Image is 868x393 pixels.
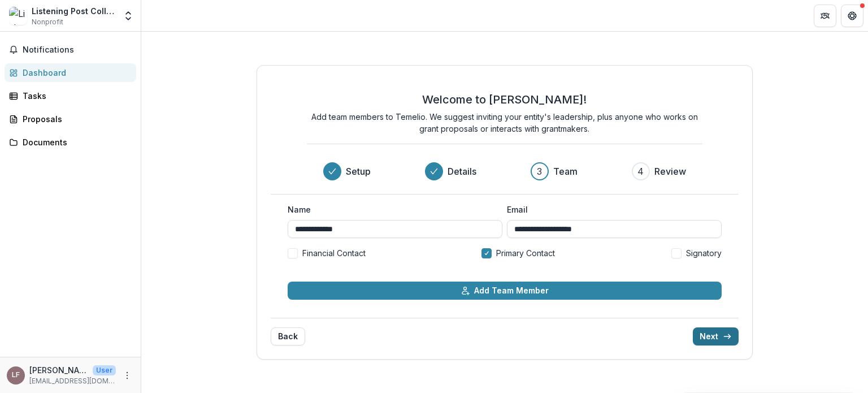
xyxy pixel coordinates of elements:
button: Add Team Member [288,282,722,300]
div: Progress [323,162,686,180]
a: Tasks [5,87,136,105]
div: 3 [537,165,542,178]
span: Nonprofit [32,17,63,27]
p: User [93,365,116,375]
div: Listening Post Collective (project of Internews Network) [32,5,116,17]
p: [EMAIL_ADDRESS][DOMAIN_NAME] [29,376,116,386]
div: Lena Fultz [12,372,20,379]
div: Documents [23,136,127,148]
p: [PERSON_NAME] [29,364,88,376]
h3: Setup [346,165,371,178]
label: Name [288,204,496,215]
div: Dashboard [23,67,127,79]
h3: Details [448,165,476,178]
span: Primary Contact [496,247,555,259]
span: Notifications [23,45,132,55]
div: Proposals [23,113,127,125]
button: Get Help [841,5,863,27]
p: Add team members to Temelio. We suggest inviting your entity's leadership, plus anyone who works ... [307,111,702,135]
button: Back [271,327,305,346]
a: Documents [5,133,136,152]
button: Partners [814,5,836,27]
span: Signatory [686,247,722,259]
button: Next [693,327,739,346]
div: 4 [637,165,644,178]
label: Email [507,204,715,215]
img: Listening Post Collective (project of Internews Network) [9,7,27,25]
a: Proposals [5,110,136,128]
a: Dashboard [5,63,136,82]
h3: Team [553,165,578,178]
button: Open entity switcher [120,5,136,27]
h3: Review [654,165,686,178]
div: Tasks [23,90,127,102]
button: More [120,369,134,382]
span: Financial Contact [302,247,366,259]
button: Notifications [5,41,136,59]
h2: Welcome to [PERSON_NAME]! [422,93,587,106]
